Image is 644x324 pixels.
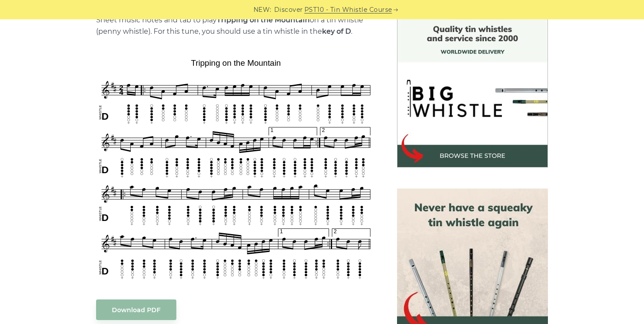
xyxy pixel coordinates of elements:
span: NEW: [254,5,272,15]
a: Download PDF [96,299,176,320]
p: Sheet music notes and tab to play on a tin whistle (penny whistle). For this tune, you should use... [96,14,376,37]
strong: key of D [322,27,351,36]
strong: Tripping on the Mountain [217,16,310,24]
a: PST10 - Tin Whistle Course [304,5,392,15]
span: Discover [274,5,303,15]
img: BigWhistle Tin Whistle Store [397,17,548,167]
img: Tripping on the Mountain Tin Whistle Tabs & Sheet Music [96,55,376,282]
